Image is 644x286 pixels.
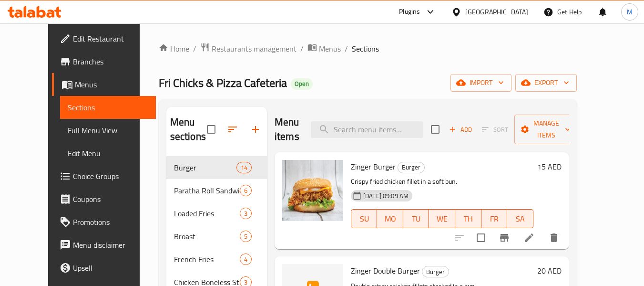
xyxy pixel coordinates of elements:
[351,159,396,174] span: Zinger Burger
[75,79,148,90] span: Menus
[514,115,578,144] button: Manage items
[73,262,148,274] span: Upsell
[237,163,251,172] span: 14
[359,191,412,201] span: [DATE] 09:09 AM
[60,96,156,119] a: Sections
[236,162,252,173] div: items
[422,266,449,277] span: Burger
[291,78,313,90] div: Open
[507,209,533,228] button: SA
[399,6,420,18] div: Plugins
[307,42,341,55] a: Menus
[627,7,633,17] span: M
[381,212,399,226] span: MO
[319,43,341,54] span: Menus
[240,209,251,218] span: 3
[459,212,478,226] span: TH
[429,209,455,228] button: WE
[445,122,476,137] span: Add item
[422,266,449,277] div: Burger
[201,119,221,139] span: Select all sections
[52,165,156,188] a: Choice Groups
[170,115,207,144] h2: Menu sections
[407,212,426,226] span: TU
[240,186,251,195] span: 6
[73,56,148,67] span: Branches
[52,188,156,211] a: Coupons
[351,209,377,228] button: SU
[523,77,569,89] span: export
[52,73,156,96] a: Menus
[174,254,240,265] span: French Fries
[352,43,379,54] span: Sections
[282,160,343,221] img: Zinger Burger
[476,122,514,137] span: Select section first
[311,121,423,138] input: search
[68,125,148,136] span: Full Menu View
[537,264,562,277] h6: 20 AED
[493,226,516,249] button: Branch-specific-item
[166,156,267,179] div: Burger14
[60,142,156,165] a: Edit Menu
[52,256,156,279] a: Upsell
[291,80,313,88] span: Open
[433,212,451,226] span: WE
[398,162,425,173] div: Burger
[244,118,267,141] button: Add section
[52,50,156,73] a: Branches
[300,43,304,54] li: /
[450,74,511,92] button: import
[455,209,481,228] button: TH
[166,248,267,271] div: French Fries4
[515,74,577,92] button: export
[159,43,189,54] a: Home
[73,193,148,205] span: Coupons
[73,33,148,44] span: Edit Restaurant
[355,212,373,226] span: SU
[52,211,156,233] a: Promotions
[485,212,504,226] span: FR
[240,232,251,241] span: 5
[166,225,267,248] div: Broast5
[221,118,244,141] span: Sort sections
[522,117,571,141] span: Manage items
[174,208,240,219] span: Loaded Fries
[73,170,148,182] span: Choice Groups
[52,233,156,256] a: Menu disclaimer
[174,162,236,173] span: Burger
[511,212,530,226] span: SA
[448,124,473,135] span: Add
[471,228,491,248] span: Select to update
[68,102,148,113] span: Sections
[240,231,252,242] div: items
[240,208,252,219] div: items
[403,209,429,228] button: TU
[166,202,267,225] div: Loaded Fries3
[542,226,565,249] button: delete
[212,43,296,54] span: Restaurants management
[425,119,445,139] span: Select section
[240,255,251,264] span: 4
[159,72,287,94] span: Fri Chicks & Pizza Cafeteria
[193,43,196,54] li: /
[275,115,299,144] h2: Menu items
[458,77,504,89] span: import
[60,119,156,142] a: Full Menu View
[174,185,240,196] span: Paratha Roll Sandwich
[351,264,420,278] span: Zinger Double Burger
[537,160,562,173] h6: 15 AED
[398,162,424,173] span: Burger
[159,42,577,55] nav: breadcrumb
[68,148,148,159] span: Edit Menu
[174,231,240,242] span: Broast
[351,176,533,188] p: Crispy fried chicken fillet in a soft bun.
[445,122,476,137] button: Add
[73,239,148,251] span: Menu disclaimer
[200,42,296,55] a: Restaurants management
[52,27,156,50] a: Edit Restaurant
